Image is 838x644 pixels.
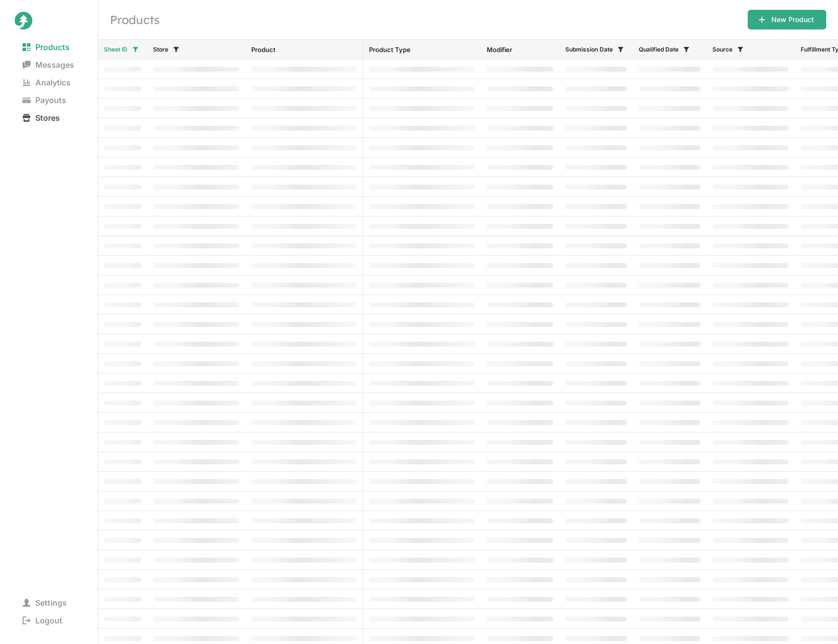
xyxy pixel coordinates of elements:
span: Stores [15,111,68,125]
span: Logout [15,614,70,627]
div: Product Type [369,46,475,54]
span: Products [15,40,78,54]
button: New Product [748,10,826,29]
span: Settings [15,596,75,610]
div: Modifier [487,46,553,54]
span: Messages [15,58,82,72]
button: Sheet ID [96,42,144,57]
span: Payouts [15,93,74,107]
button: Source [705,42,749,57]
span: Analytics [15,76,79,89]
h2: Products [110,12,736,27]
button: Submission Date [557,42,629,57]
button: Qualified Date [631,42,695,57]
div: Product [251,46,357,54]
button: Store [145,42,185,57]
